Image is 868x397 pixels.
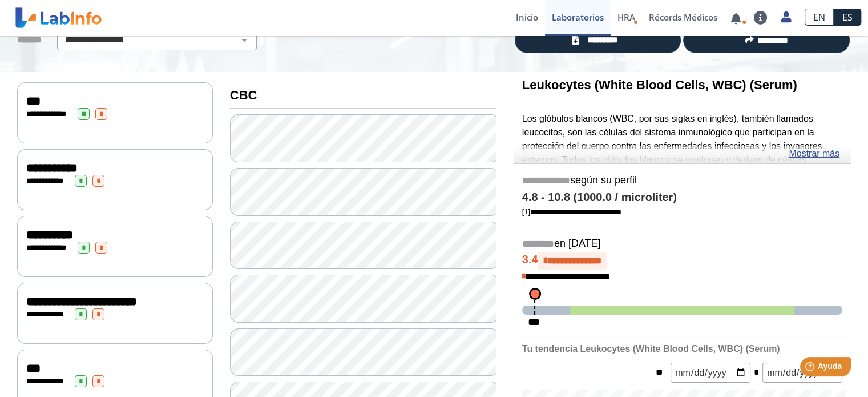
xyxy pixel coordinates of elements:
input: mm/dd/yyyy [671,363,750,383]
a: ES [834,9,861,26]
h5: en [DATE] [522,238,842,251]
input: mm/dd/yyyy [762,363,842,383]
a: Mostrar más [789,147,839,161]
span: HRA [617,11,635,23]
h4: 4.8 - 10.8 (1000.0 / microliter) [522,191,842,204]
b: Leukocytes (White Blood Cells, WBC) (Serum) [522,78,797,92]
h5: según su perfil [522,174,842,187]
b: Tu tendencia Leukocytes (White Blood Cells, WBC) (Serum) [522,344,780,354]
a: EN [805,9,834,26]
a: [1] [522,207,621,216]
b: CBC [230,88,257,102]
h4: 3.4 [522,252,842,270]
p: Los glóbulos blancos (WBC, por sus siglas en inglés), también llamados leucocitos, son las célula... [522,112,842,276]
iframe: Help widget launcher [766,352,855,384]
